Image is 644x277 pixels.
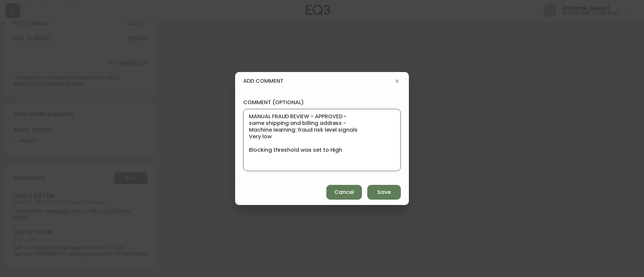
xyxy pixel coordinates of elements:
h4: add comment [243,77,393,85]
label: comment (optional) [243,99,401,106]
textarea: MANUAL FRAUD REVIEW - APPROVED - same shipping and billing address - Machine learning: fraud risk... [249,113,395,167]
button: Cancel [326,185,362,200]
button: Save [367,185,401,200]
span: Save [377,189,391,196]
span: Cancel [334,189,354,196]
